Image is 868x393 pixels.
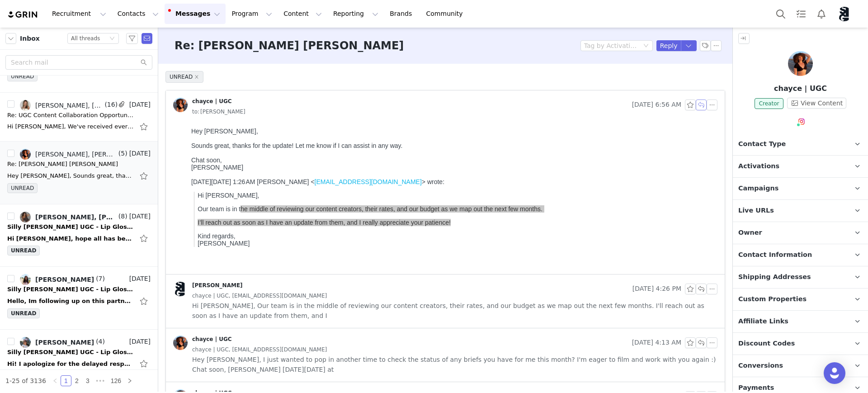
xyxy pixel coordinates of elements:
[173,98,188,112] img: 3afedc9c-aa8b-4bd8-91d7-b2fd0fd8735a--s.jpg
[166,275,725,328] div: [PERSON_NAME] [DATE] 4:26 PMchayce | UGC, [EMAIL_ADDRESS][DOMAIN_NAME] Hi [PERSON_NAME], Our team...
[7,234,134,243] div: Hi Kaylie, hope all has been well! Just gently circling back here as we kick off a new week - lmk...
[108,375,124,386] li: 126
[35,151,117,158] div: [PERSON_NAME], [PERSON_NAME]
[124,375,135,386] li: Next Page
[643,43,649,49] i: icon: down
[738,161,779,171] span: Activations
[192,301,717,321] span: Hi [PERSON_NAME], Our team is in the middle of reviewing our content creators, their rates, and o...
[20,212,117,223] a: [PERSON_NAME], [PERSON_NAME], [PERSON_NAME]
[278,4,327,24] button: Content
[194,75,199,79] i: icon: close
[787,98,846,109] button: View Content
[127,378,132,384] i: icon: right
[10,109,526,123] p: Kind regards, [PERSON_NAME]
[165,71,203,83] span: UNREAD
[656,40,681,51] button: Reply
[5,375,46,386] li: 1-25 of 3136
[738,206,774,216] span: Live URLs
[108,376,124,386] a: 126
[109,36,115,42] i: icon: down
[7,223,134,232] div: Silly George UGC - Lip Gloss and Lashes
[7,308,40,318] span: UNREAD
[738,294,807,304] span: Custom Properties
[47,4,112,24] button: Recruitment
[20,212,31,223] img: 3bdb101d-d7e2-429c-a37b-ad8aae053760.jpg
[166,90,725,124] div: chayce | UGC [DATE] 6:56 AMto:[PERSON_NAME]
[738,228,762,238] span: Owner
[4,54,526,62] div: [DATE][DATE] 1:26 AM [PERSON_NAME] < > wrote:
[7,10,39,19] img: grin logo
[141,59,147,66] i: icon: search
[20,34,40,43] span: Inbox
[20,274,94,285] a: [PERSON_NAME]
[20,337,31,348] img: 9fa0131f-3038-4bbd-a288-2b893ba97d04.jpg
[738,339,795,349] span: Discount Codes
[94,274,105,284] span: (7)
[824,362,845,384] div: Open Intercom Messenger
[4,33,526,40] div: Chat soon,
[173,336,188,350] img: 3afedc9c-aa8b-4bd8-91d7-b2fd0fd8735a--s.jpg
[738,250,812,260] span: Contact Information
[35,339,94,346] div: [PERSON_NAME]
[192,345,327,355] span: chayce | UGC, [EMAIL_ADDRESS][DOMAIN_NAME]
[384,4,420,24] a: Brands
[7,285,134,294] div: Silly George UGC - Lip Gloss and Lashes
[798,118,805,125] img: instagram.svg
[5,55,152,70] input: Search mail
[192,291,327,301] span: chayce | UGC, [EMAIL_ADDRESS][DOMAIN_NAME]
[771,4,791,24] button: Search
[173,336,232,350] a: chayce | UGC
[738,383,774,393] span: Payments
[7,348,134,357] div: Silly George UGC - Lip Gloss and Lashes
[20,337,94,348] a: [PERSON_NAME]
[811,4,831,24] button: Notifications
[20,100,103,111] a: [PERSON_NAME], [PERSON_NAME], Digital Futures
[4,40,526,47] div: [PERSON_NAME]
[52,378,58,384] i: icon: left
[738,361,783,371] span: Conversions
[173,282,243,296] a: [PERSON_NAME]
[7,297,134,306] div: Hello, Im following up on this partnership agreement, please let me know if they'd are any availa...
[7,246,40,256] span: UNREAD
[7,160,118,169] div: Re: Chayce x Silly George
[35,276,94,283] div: [PERSON_NAME]
[166,328,725,382] div: chayce | UGC [DATE] 4:13 AMchayce | UGC, [EMAIL_ADDRESS][DOMAIN_NAME] Hey [PERSON_NAME], I just w...
[103,100,118,109] span: (16)
[738,184,778,194] span: Campaigns
[226,4,278,24] button: Program
[93,375,108,386] li: Next 3 Pages
[173,98,232,112] a: chayce | UGC
[10,95,526,102] p: I’ll reach out as soon as I have an update from them, and I really appreciate your patience!
[192,282,243,289] div: [PERSON_NAME]
[20,274,31,285] img: a7d19a09-c77a-4a71-aa7b-40e19db376d3.jpg
[755,98,784,109] span: Creator
[50,375,61,386] li: Previous Page
[632,337,681,348] span: [DATE] 4:13 AM
[788,51,813,76] img: chayce | UGC
[71,375,82,386] li: 2
[83,376,93,386] a: 3
[175,38,404,54] h3: Re: [PERSON_NAME] [PERSON_NAME]
[61,375,71,386] li: 1
[10,68,526,75] p: Hi [PERSON_NAME],
[93,375,108,386] span: •••
[35,213,117,221] div: [PERSON_NAME], [PERSON_NAME], [PERSON_NAME]
[72,376,82,386] a: 2
[61,376,71,386] a: 1
[20,100,31,111] img: b9739251-723c-4372-95d0-a407ccc23e3d--s.jpg
[142,33,152,44] span: Send Email
[4,4,526,47] div: Sounds great, thanks for the update! Let me know if I can assist in any way.
[173,282,188,296] img: 800d48eb-955a-4027-b035-879a6d4b1164.png
[10,81,526,89] p: Our team is in the middle of reviewing our content creators, their rates, and our budget as we ma...
[7,183,38,193] span: UNREAD
[20,149,117,160] a: [PERSON_NAME], [PERSON_NAME]
[7,360,134,369] div: Hi! I apologize for the delayed response - I have been sick all week, so have not had the chance ...
[738,272,811,282] span: Shipping Addresses
[837,7,852,21] img: 800d48eb-955a-4027-b035-879a6d4b1164.png
[192,355,717,374] span: Hey [PERSON_NAME], I just wanted to pop in another time to check the status of any briefs you hav...
[632,284,681,294] span: [DATE] 4:26 PM
[20,149,31,160] img: 3afedc9c-aa8b-4bd8-91d7-b2fd0fd8735a--s.jpg
[738,139,786,149] span: Contact Type
[632,99,681,110] span: [DATE] 6:56 AM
